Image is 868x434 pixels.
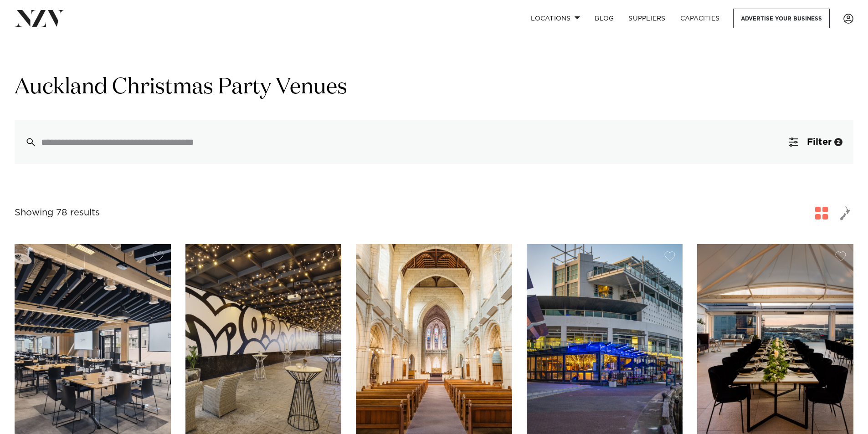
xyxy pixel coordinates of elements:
[834,138,842,146] div: 2
[587,9,621,28] a: BLOG
[15,206,100,220] div: Showing 78 results
[778,120,853,164] button: Filter2
[15,10,64,26] img: nzv-logo.png
[807,138,832,147] span: Filter
[673,9,727,28] a: Capacities
[524,9,587,28] a: Locations
[15,73,853,102] h1: Auckland Christmas Party Venues
[733,9,830,28] a: Advertise your business
[621,9,673,28] a: SUPPLIERS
